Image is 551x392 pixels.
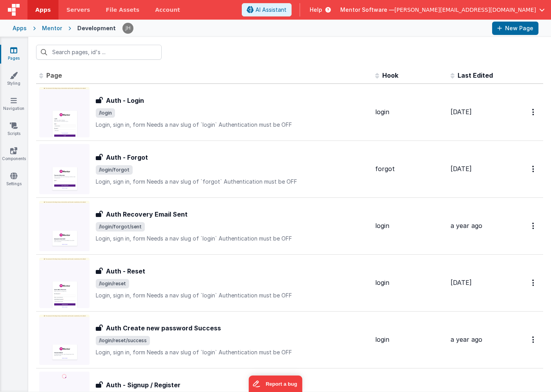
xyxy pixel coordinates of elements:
button: Options [527,332,540,348]
span: /login/forgot [96,165,133,175]
input: Search pages, id's ... [36,45,162,60]
span: [DATE] [451,279,472,286]
span: [PERSON_NAME][EMAIL_ADDRESS][DOMAIN_NAME] [394,6,536,14]
button: New Page [492,22,538,35]
span: /login/reset [96,279,129,288]
div: forgot [375,164,444,173]
p: Login, sign in, form Needs a nav slug of `login` Authentication must be OFF [96,348,369,356]
span: Apps [35,6,51,14]
iframe: Marker.io feedback button [249,376,303,392]
button: Options [527,218,540,234]
div: Development [77,24,116,32]
div: login [375,108,444,117]
span: a year ago [451,222,482,230]
img: c2badad8aad3a9dfc60afe8632b41ba8 [122,23,133,34]
span: Last Edited [458,71,493,79]
span: a year ago [451,335,482,343]
h3: Auth - Forgot [106,153,148,162]
span: AI Assistant [255,6,286,14]
h3: Auth Recovery Email Sent [106,210,188,219]
div: login [375,335,444,344]
p: Login, sign in, form Needs a nav slug of `login` Authentication must be OFF [96,292,369,299]
span: Servers [66,6,90,14]
span: [DATE] [451,165,472,173]
button: Options [527,161,540,177]
p: Login, sign in, form Needs a nav slug of `login` Authentication must be OFF [96,121,369,129]
div: Apps [13,24,27,32]
span: Hook [382,71,398,79]
p: Login, sign in, form Needs a nav slug of `login` Authentication must be OFF [96,235,369,242]
button: AI Assistant [242,3,292,16]
span: [DATE] [451,108,472,116]
p: Login, sign in, form Needs a nav slug of `forgot` Authentication must be OFF [96,178,369,186]
button: Mentor Software — [PERSON_NAME][EMAIL_ADDRESS][DOMAIN_NAME] [340,6,545,14]
div: Mentor [42,24,62,32]
div: login [375,221,444,230]
span: /login [96,108,115,118]
h3: Auth Create new password Success [106,323,221,333]
span: File Assets [106,6,140,14]
span: /login/reset/success [96,336,150,345]
span: /login/forgot/sent [96,222,145,232]
button: Options [527,275,540,291]
h3: Auth - Signup / Register [106,380,181,390]
div: login [375,278,444,287]
h3: Auth - Login [106,96,144,105]
span: Mentor Software — [340,6,394,14]
button: Options [527,104,540,120]
span: Page [46,71,62,79]
h3: Auth - Reset [106,266,145,276]
span: Help [310,6,322,14]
